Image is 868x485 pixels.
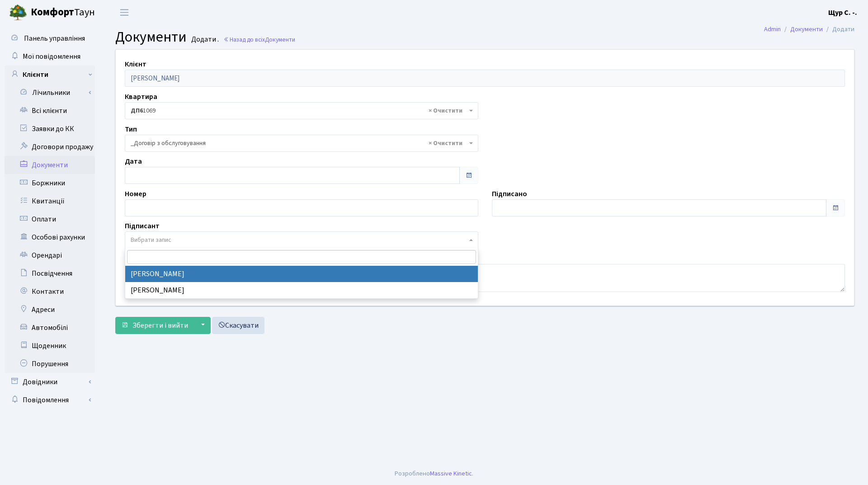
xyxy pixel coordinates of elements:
[5,246,95,264] a: Орендарі
[5,120,95,138] a: Заявки до КК
[5,283,95,301] a: Контакти
[125,156,142,167] label: Дата
[828,8,857,18] b: Щур С. -.
[23,52,80,61] span: Мої повідомлення
[429,106,462,115] span: Видалити всі елементи
[131,235,171,245] span: Вибрати запис
[764,24,781,34] a: Admin
[5,29,95,47] a: Панель управління
[5,337,95,355] a: Щоденник
[212,317,264,334] a: Скасувати
[125,221,160,231] label: Підписант
[492,188,527,199] label: Підписано
[125,102,478,119] span: <b>ДП6</b>&nbsp;&nbsp;&nbsp;1069
[5,301,95,319] a: Адреси
[115,317,194,334] button: Зберегти і вийти
[5,228,95,246] a: Особові рахунки
[125,59,146,70] label: Клієнт
[115,27,187,47] span: Документи
[9,4,27,22] img: logo.png
[5,264,95,283] a: Посвідчення
[31,5,74,19] b: Комфорт
[5,156,95,174] a: Документи
[5,355,95,373] a: Порушення
[131,106,143,115] b: ДП6
[131,106,467,115] span: <b>ДП6</b>&nbsp;&nbsp;&nbsp;1069
[5,138,95,156] a: Договори продажу
[5,373,95,391] a: Довідники
[823,24,854,34] li: Додати
[828,7,857,18] a: Щур С. -.
[223,35,295,44] a: Назад до всіхДокументи
[125,135,478,152] span: _Договір з обслуговування
[113,5,136,20] button: Переключити навігацію
[5,319,95,337] a: Автомобілі
[5,102,95,120] a: Всі клієнти
[5,210,95,228] a: Оплати
[31,5,95,20] span: Таун
[189,35,219,44] small: Додати .
[125,91,157,102] label: Квартира
[5,391,95,409] a: Повідомлення
[5,174,95,192] a: Боржники
[10,84,95,102] a: Лічильники
[750,20,868,39] nav: breadcrumb
[24,33,85,43] span: Панель управління
[125,124,137,135] label: Тип
[125,266,478,282] li: [PERSON_NAME]
[125,282,478,298] li: [PERSON_NAME]
[430,469,472,478] a: Massive Kinetic
[131,139,467,148] span: _Договір з обслуговування
[5,47,95,66] a: Мої повідомлення
[5,66,95,84] a: Клієнти
[5,192,95,210] a: Квитанції
[395,469,473,479] div: Розроблено .
[429,139,462,148] span: Видалити всі елементи
[265,35,295,44] span: Документи
[790,24,823,34] a: Документи
[125,188,146,199] label: Номер
[132,320,188,330] span: Зберегти і вийти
